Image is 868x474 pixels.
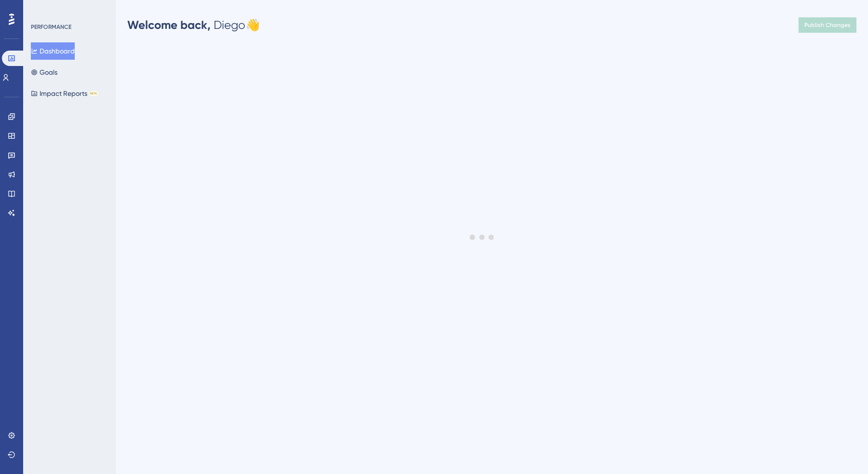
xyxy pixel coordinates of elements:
button: Impact ReportsBETA [31,85,98,102]
span: Publish Changes [804,21,851,29]
button: Dashboard [31,42,75,60]
div: BETA [89,91,98,96]
span: Welcome back, [127,18,211,32]
button: Publish Changes [799,17,856,33]
div: Diego 👋 [127,17,260,33]
button: Goals [31,64,57,81]
div: PERFORMANCE [31,23,71,31]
